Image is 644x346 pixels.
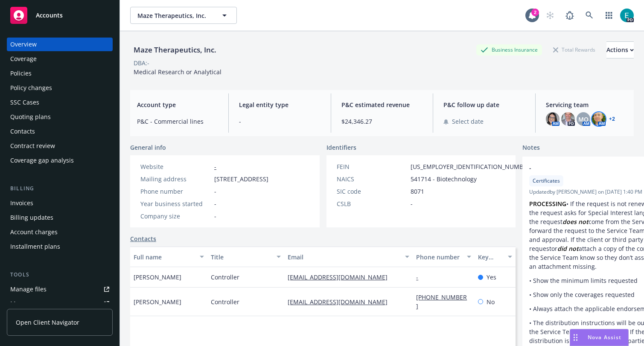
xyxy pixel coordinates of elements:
[609,116,615,122] a: +2
[10,67,32,80] div: Policies
[137,11,211,20] span: Maze Therapeutics, Inc.
[533,177,560,185] span: Certificates
[10,240,60,253] div: Installment plans
[16,318,79,327] span: Open Client Navigator
[549,44,600,55] div: Total Rewards
[606,41,634,58] button: Actions
[134,68,221,76] span: Medical Research or Analytical
[7,125,113,138] a: Contacts
[546,112,559,126] img: photo
[416,273,425,281] a: -
[337,199,407,208] div: CSLB
[7,52,113,66] a: Coverage
[7,297,113,311] a: Manage exposures
[7,196,113,210] a: Invoices
[478,253,503,262] div: Key contact
[10,110,51,124] div: Quoting plans
[7,211,113,224] a: Billing updates
[211,253,272,262] div: Title
[288,273,394,281] a: [EMAIL_ADDRESS][DOMAIN_NAME]
[7,110,113,124] a: Quoting plans
[140,212,211,221] div: Company size
[130,7,237,24] button: Maze Therapeutics, Inc.
[411,199,413,208] span: -
[7,81,113,95] a: Policy changes
[10,38,37,51] div: Overview
[476,44,542,55] div: Business Insurance
[620,9,634,22] img: photo
[288,253,400,262] div: Email
[10,225,58,239] div: Account charges
[561,112,575,126] img: photo
[416,253,461,262] div: Phone number
[130,234,156,243] a: Contacts
[288,298,394,306] a: [EMAIL_ADDRESS][DOMAIN_NAME]
[487,273,496,282] span: Yes
[134,273,181,282] span: [PERSON_NAME]
[214,163,216,171] a: -
[606,42,634,58] div: Actions
[239,117,320,126] span: -
[411,174,477,183] span: 541714 - Biotechnology
[561,7,578,24] a: Report a Bug
[140,162,211,171] div: Website
[452,117,484,126] span: Select date
[562,218,589,226] em: does not
[531,9,539,16] div: 2
[7,282,113,296] a: Manage files
[546,100,627,109] span: Servicing team
[7,225,113,239] a: Account charges
[337,162,407,171] div: FEIN
[284,247,413,267] button: Email
[570,329,629,346] button: Nova Assist
[134,58,149,67] div: DBA: -
[522,143,540,153] span: Notes
[130,44,220,55] div: Maze Therapeutics, Inc.
[7,38,113,51] a: Overview
[10,96,39,109] div: SSC Cases
[10,125,35,138] div: Contacts
[600,7,618,24] a: Switch app
[10,81,52,95] div: Policy changes
[475,247,516,267] button: Key contact
[140,174,211,183] div: Mailing address
[137,100,218,109] span: Account type
[7,67,113,80] a: Policies
[10,52,37,66] div: Coverage
[137,117,218,126] span: P&C - Commercial lines
[411,187,424,196] span: 8071
[10,196,33,210] div: Invoices
[7,3,113,27] a: Accounts
[140,187,211,196] div: Phone number
[7,139,113,153] a: Contract review
[10,211,53,224] div: Billing updates
[239,100,320,109] span: Legal entity type
[214,187,216,196] span: -
[10,297,64,311] div: Manage exposures
[413,247,474,267] button: Phone number
[211,297,239,306] span: Controller
[134,253,195,262] div: Full name
[581,7,598,24] a: Search
[557,244,579,253] em: did not
[416,293,467,310] a: [PHONE_NUMBER]
[578,115,589,124] span: MQ
[10,139,55,153] div: Contract review
[214,174,268,183] span: [STREET_ADDRESS]
[337,187,407,196] div: SIC code
[529,200,566,208] strong: PROCESSING
[592,112,606,126] img: photo
[214,199,216,208] span: -
[570,329,581,346] div: Drag to move
[341,100,423,109] span: P&C estimated revenue
[36,12,63,19] span: Accounts
[140,199,211,208] div: Year business started
[326,143,356,152] span: Identifiers
[207,247,285,267] button: Title
[130,247,207,267] button: Full name
[542,7,559,24] a: Start snowing
[7,96,113,109] a: SSC Cases
[7,154,113,167] a: Coverage gap analysis
[7,270,113,279] div: Tools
